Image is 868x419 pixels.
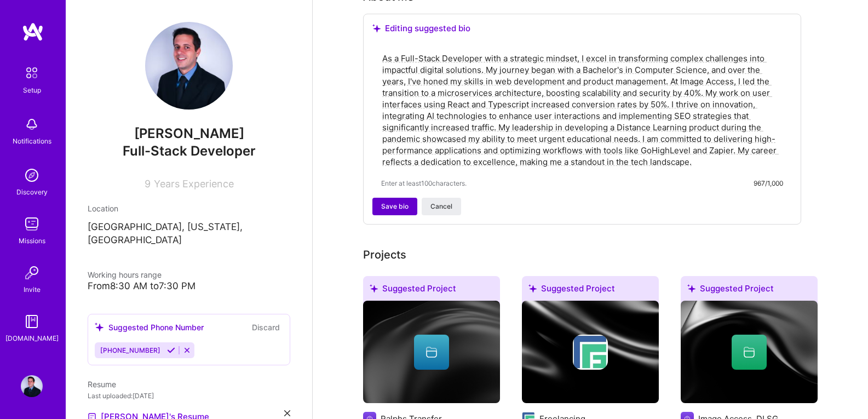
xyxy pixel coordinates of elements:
[167,346,175,354] i: Accept
[249,321,283,334] button: Discard
[88,125,290,142] span: [PERSON_NAME]
[422,198,461,215] button: Cancel
[21,113,43,135] img: bell
[381,51,783,169] textarea: As a Full-Stack Developer with a strategic mindset, I excel in transforming complex challenges in...
[372,198,417,215] button: Save bio
[22,22,44,42] img: logo
[16,186,48,198] div: Discovery
[528,284,537,292] i: icon SuggestedTeams
[21,213,43,235] img: teamwork
[88,280,290,292] div: From 8:30 AM to 7:30 PM
[21,164,43,186] img: discovery
[681,276,818,305] div: Suggested Project
[522,301,659,404] img: cover
[381,202,409,211] span: Save bio
[95,323,104,332] i: icon SuggestedTeams
[21,262,43,284] img: Invite
[145,22,233,110] img: User Avatar
[21,311,43,332] img: guide book
[95,322,204,333] div: Suggested Phone Number
[372,23,792,34] div: Editing suggested bio
[88,221,290,247] p: [GEOGRAPHIC_DATA], [US_STATE], [GEOGRAPHIC_DATA]
[363,246,406,263] div: Projects
[372,24,381,32] i: icon SuggestedTeams
[754,177,783,189] div: 967/1,000
[154,178,234,190] span: Years Experience
[573,335,608,370] img: Company logo
[363,276,500,305] div: Suggested Project
[284,410,290,416] i: icon Close
[13,135,51,147] div: Notifications
[20,61,43,84] img: setup
[19,235,45,246] div: Missions
[88,270,162,279] span: Working hours range
[24,284,41,295] div: Invite
[363,246,406,263] div: Add projects you've worked on
[145,178,151,190] span: 9
[381,177,467,189] span: Enter at least 100 characters.
[370,284,378,292] i: icon SuggestedTeams
[88,380,116,389] span: Resume
[363,301,500,404] img: cover
[18,375,45,397] a: User Avatar
[100,346,160,354] span: [PHONE_NUMBER]
[88,203,290,214] div: Location
[21,375,43,397] img: User Avatar
[430,202,452,211] span: Cancel
[183,346,191,354] i: Reject
[23,84,41,96] div: Setup
[687,284,695,292] i: icon SuggestedTeams
[522,276,659,305] div: Suggested Project
[123,143,256,159] span: Full-Stack Developer
[5,332,59,344] div: [DOMAIN_NAME]
[681,301,818,404] img: cover
[88,390,290,401] div: Last uploaded: [DATE]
